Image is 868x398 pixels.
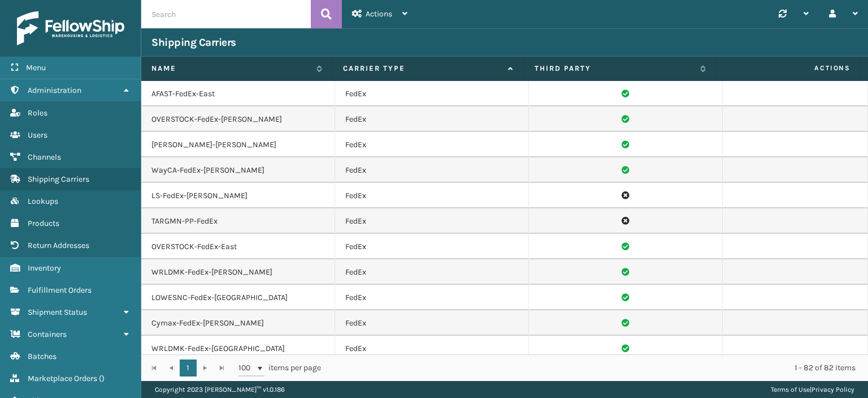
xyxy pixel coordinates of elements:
td: FedEx [335,336,529,361]
td: FedEx [335,285,529,310]
td: Cymax-FedEx-[PERSON_NAME] [141,310,335,336]
td: FedEx [335,310,529,336]
span: Shipment Status [28,307,87,317]
a: Privacy Policy [811,386,854,393]
img: logo [17,11,124,45]
td: FedEx [335,183,529,208]
td: WayCA-FedEx-[PERSON_NAME] [141,157,335,183]
td: FedEx [335,106,529,132]
td: OVERSTOCK-FedEx-East [141,234,335,259]
span: Roles [28,108,47,118]
span: items per page [238,360,321,376]
td: LOWESNC-FedEx-[GEOGRAPHIC_DATA] [141,285,335,310]
span: Inventory [28,263,61,273]
span: Menu [26,63,46,72]
span: Containers [28,329,67,339]
td: AFAST-FedEx-East [141,81,335,106]
td: FedEx [335,208,529,234]
a: Terms of Use [771,386,810,393]
div: | [771,381,854,398]
td: WRLDMK-FedEx-[PERSON_NAME] [141,259,335,285]
td: OVERSTOCK-FedEx-[PERSON_NAME] [141,106,335,132]
td: LS-FedEx-[PERSON_NAME] [141,183,335,208]
span: ( ) [99,374,105,383]
p: Copyright 2023 [PERSON_NAME]™ v 1.0.186 [155,381,285,398]
td: FedEx [335,132,529,157]
span: 100 [238,362,255,374]
td: FedEx [335,157,529,183]
td: [PERSON_NAME]-[PERSON_NAME] [141,132,335,157]
td: TARGMN-PP-FedEx [141,208,335,234]
td: FedEx [335,234,529,259]
td: FedEx [335,259,529,285]
span: Fulfillment Orders [28,285,92,295]
span: Actions [366,9,392,19]
a: 1 [180,360,197,376]
span: Users [28,130,47,140]
label: Third Party [535,63,694,74]
span: Return Addresses [28,241,89,250]
span: Marketplace Orders [28,374,97,383]
span: Channels [28,152,61,162]
span: Products [28,219,59,228]
span: Administration [28,85,81,95]
label: Carrier Type [343,63,502,74]
td: WRLDMK-FedEx-[GEOGRAPHIC_DATA] [141,336,335,361]
span: Lookups [28,196,58,206]
span: Actions [720,59,857,78]
td: FedEx [335,81,529,106]
label: Name [151,63,311,74]
span: Batches [28,352,57,361]
div: 1 - 82 of 82 items [337,362,856,374]
h3: Shipping Carriers [151,36,236,49]
span: Shipping Carriers [28,174,89,184]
